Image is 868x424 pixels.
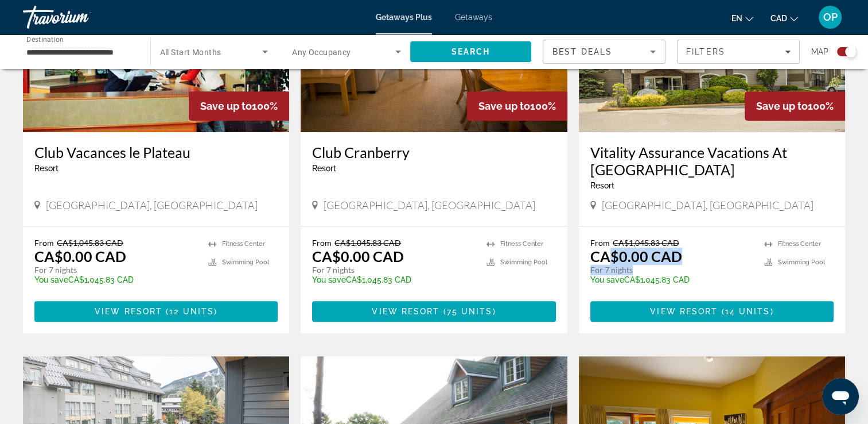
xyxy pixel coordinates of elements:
p: CA$1,045.83 CAD [34,275,197,284]
span: Resort [590,181,614,190]
span: 12 units [169,307,214,316]
span: 14 units [725,307,770,316]
div: 100% [467,91,567,121]
span: Save up to [200,100,252,112]
span: Resort [34,164,59,173]
span: CA$1,045.83 CAD [334,238,401,248]
span: From [590,238,610,248]
span: Destination [26,35,64,43]
a: Getaways [455,13,492,22]
p: CA$1,045.83 CAD [590,275,753,284]
span: Best Deals [552,47,612,56]
p: CA$1,045.83 CAD [312,275,474,284]
button: User Menu [815,5,845,29]
span: Resort [312,164,336,173]
span: 75 units [447,307,493,316]
span: Swimming Pool [222,259,269,266]
span: Swimming Pool [500,259,547,266]
p: CA$0.00 CAD [34,248,126,265]
button: Change language [731,10,753,26]
span: Filters [686,47,725,56]
button: View Resort(75 units) [312,301,555,322]
span: You save [34,275,68,284]
iframe: Button to launch messaging window [822,378,859,415]
a: Getaways Plus [376,13,432,22]
span: ( ) [162,307,217,316]
span: Swimming Pool [778,259,825,266]
p: CA$0.00 CAD [312,248,404,265]
span: Fitness Center [500,240,543,248]
a: Travorium [23,2,138,32]
span: OP [823,11,838,23]
span: All Start Months [160,48,221,57]
input: Select destination [26,45,135,59]
span: en [731,14,742,23]
p: For 7 nights [590,265,753,275]
span: CAD [770,14,787,23]
span: Any Occupancy [292,48,351,57]
span: CA$1,045.83 CAD [613,238,679,248]
span: From [312,238,332,248]
span: View Resort [95,307,162,316]
span: Fitness Center [778,240,821,248]
p: CA$0.00 CAD [590,248,682,265]
button: Search [410,41,532,62]
span: Map [811,44,828,60]
button: View Resort(14 units) [590,301,834,322]
span: You save [590,275,624,284]
button: Filters [677,40,800,64]
span: From [34,238,54,248]
span: View Resort [372,307,439,316]
button: View Resort(12 units) [34,301,278,322]
span: CA$1,045.83 CAD [57,238,123,248]
mat-select: Sort by [552,45,656,59]
a: Club Cranberry [312,144,555,161]
div: 100% [745,91,845,121]
div: 100% [189,91,289,121]
span: ( ) [439,307,496,316]
p: For 7 nights [34,265,197,275]
span: You save [312,275,346,284]
span: Save up to [478,100,530,112]
p: For 7 nights [312,265,474,275]
span: Save up to [756,100,808,112]
span: [GEOGRAPHIC_DATA], [GEOGRAPHIC_DATA] [46,199,258,211]
span: ( ) [718,307,773,316]
a: Club Vacances le Plateau [34,144,278,161]
span: Fitness Center [222,240,265,248]
span: [GEOGRAPHIC_DATA], [GEOGRAPHIC_DATA] [602,199,813,211]
span: Search [451,47,490,56]
span: [GEOGRAPHIC_DATA], [GEOGRAPHIC_DATA] [324,199,535,211]
span: View Resort [650,307,718,316]
a: Vitality Assurance Vacations At [GEOGRAPHIC_DATA] [590,144,834,178]
button: Change currency [770,10,798,26]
